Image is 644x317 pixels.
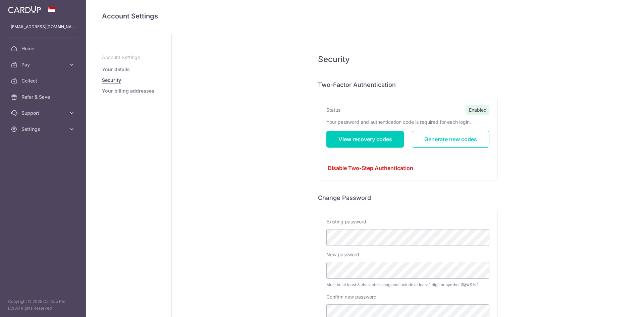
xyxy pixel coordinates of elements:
[326,164,489,172] a: Disable Two-Step Authentication
[8,5,41,13] img: CardUp
[601,297,637,314] iframe: Opens a widget where you can find more information
[318,194,498,202] h6: Change Password
[21,77,66,84] span: Collect
[102,88,154,94] a: Your billing addresses
[11,23,75,30] p: [EMAIL_ADDRESS][DOMAIN_NAME]
[318,54,498,65] h5: Security
[21,94,66,100] span: Refer & Save
[326,218,366,225] label: Existing password
[21,126,66,133] span: Settings
[326,107,340,113] label: Status
[21,45,66,52] span: Home
[102,77,121,84] a: Security
[326,119,489,125] p: Your password and authentication code is required for each login.
[102,54,155,61] p: Account Settings
[326,251,359,258] label: New password
[21,110,66,116] span: Support
[102,11,628,21] h4: Account Settings
[102,66,130,73] a: Your details
[466,105,489,115] span: Enabled
[326,294,377,300] label: Confirm new password
[326,281,489,288] span: Must be at least 8 characters long and include at least 1 digit or symbol (!@#$%^)
[318,81,498,89] h6: Two-Factor Authentication
[412,131,489,148] a: Generate new codes
[21,61,66,68] span: Pay
[326,131,404,148] a: View recovery codes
